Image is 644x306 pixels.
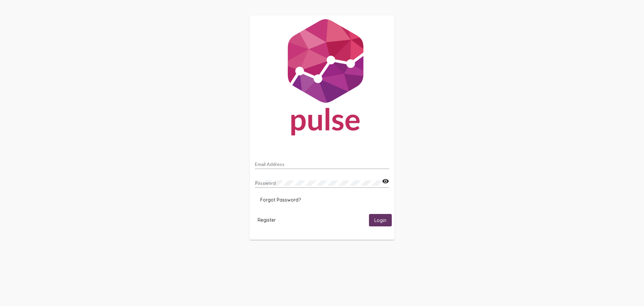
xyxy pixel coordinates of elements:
button: Login [369,214,392,226]
mat-icon: visibility [382,177,389,185]
img: Pulse For Good Logo [250,15,394,142]
span: Forgot Password? [260,197,301,203]
button: Register [252,214,281,226]
span: Register [258,217,276,223]
button: Forgot Password? [255,194,306,206]
span: Login [374,217,386,223]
